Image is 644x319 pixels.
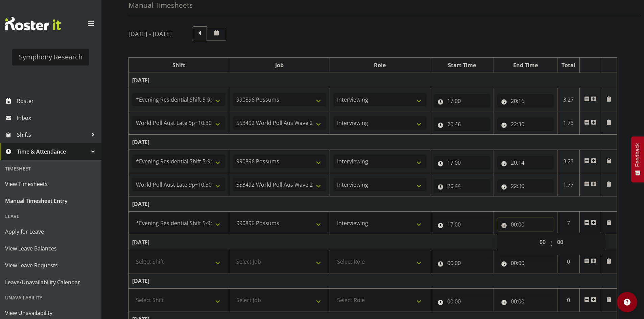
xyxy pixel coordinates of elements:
input: Click to select... [497,117,554,131]
a: Manual Timesheet Entry [2,192,100,209]
span: Inbox [17,113,98,123]
td: 3.27 [557,88,580,111]
td: [DATE] [129,273,617,289]
input: Click to select... [497,179,554,193]
h4: Manual Timesheets [128,1,193,9]
span: Feedback [635,143,641,167]
td: [DATE] [129,135,617,150]
span: Manual Timesheet Entry [5,196,96,206]
span: View Timesheets [5,179,96,189]
span: View Leave Balances [5,243,96,254]
span: Leave/Unavailability Calendar [5,277,96,287]
div: Total [561,61,576,69]
td: 0 [557,250,580,273]
div: Job [233,61,326,69]
input: Click to select... [434,218,490,231]
div: Role [333,61,427,69]
a: Apply for Leave [2,223,100,240]
td: 3.23 [557,150,580,173]
a: Leave/Unavailability Calendar [2,274,100,291]
span: Time & Attendance [17,147,88,157]
a: View Leave Balances [2,240,100,257]
input: Click to select... [497,94,554,108]
a: View Timesheets [2,176,100,192]
div: Timesheet [2,162,100,176]
td: 0 [557,289,580,312]
div: Shift [132,61,225,69]
span: Apply for Leave [5,227,96,237]
td: [DATE] [129,73,617,88]
div: Start Time [434,61,490,69]
input: Click to select... [434,117,490,131]
div: End Time [497,61,554,69]
input: Click to select... [434,156,490,169]
span: Roster [17,96,98,106]
span: : [550,235,552,252]
input: Click to select... [434,256,490,270]
span: View Leave Requests [5,260,96,270]
img: Rosterit website logo [5,17,61,30]
input: Click to select... [497,156,554,169]
div: Symphony Research [19,52,82,62]
input: Click to select... [497,256,554,270]
input: Click to select... [434,94,490,108]
input: Click to select... [434,179,490,193]
input: Click to select... [497,218,554,231]
td: 1.73 [557,111,580,135]
span: View Unavailability [5,308,96,318]
div: Leave [2,209,100,223]
td: [DATE] [129,196,617,212]
td: 7 [557,212,580,235]
button: Feedback - Show survey [631,136,644,182]
input: Click to select... [497,295,554,308]
div: Unavailability [2,291,100,304]
a: View Leave Requests [2,257,100,274]
img: help-xxl-2.png [624,299,630,305]
span: Shifts [17,130,88,140]
td: [DATE] [129,235,617,250]
td: 1.77 [557,173,580,196]
input: Click to select... [434,295,490,308]
h5: [DATE] - [DATE] [128,30,172,37]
